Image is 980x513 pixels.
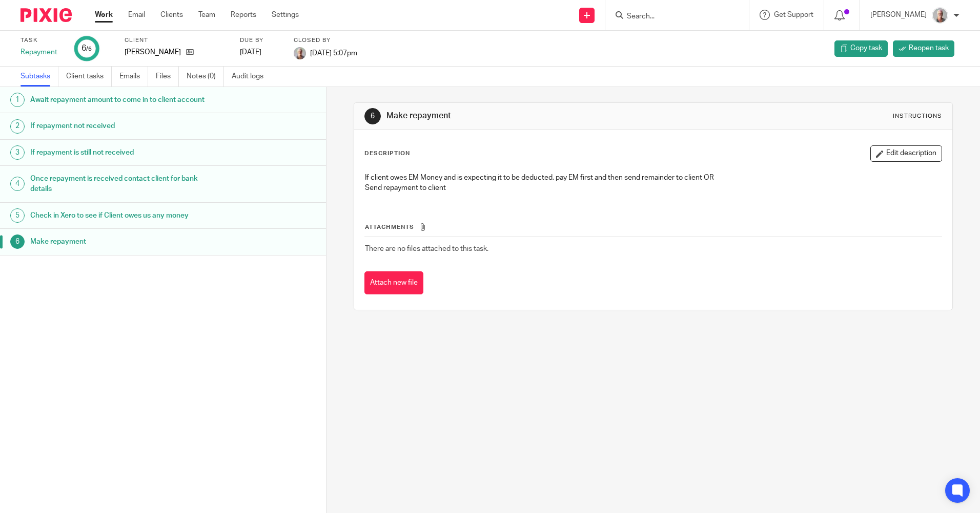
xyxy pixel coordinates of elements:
[160,10,183,20] a: Clients
[364,271,423,294] button: Attach new file
[21,47,62,57] div: Repayment
[21,67,58,87] a: Subtasks
[850,43,882,53] span: Copy task
[870,145,942,162] button: Edit description
[30,145,221,160] h1: If repayment is still not received
[125,36,227,45] label: Client
[232,67,271,87] a: Audit logs
[10,93,25,107] div: 1
[364,149,410,158] p: Description
[30,208,221,223] h1: Check in Xero to see if Client owes us any money
[909,43,949,53] span: Reopen task
[626,12,718,22] input: Search
[119,67,148,87] a: Emails
[10,145,25,160] div: 3
[21,36,62,45] label: Task
[272,10,299,20] a: Settings
[10,177,25,191] div: 4
[834,40,888,57] a: Copy task
[365,173,941,183] p: If client owes EM Money and is expecting it to be deducted, pay EM first and then send remainder ...
[365,245,488,252] span: There are no files attached to this task.
[30,92,221,108] h1: Await repayment amount to come in to client account
[365,183,941,193] p: Send repayment to client
[386,111,675,121] h1: Make repayment
[30,234,221,249] h1: Make repayment
[10,208,25,223] div: 5
[231,10,256,20] a: Reports
[774,11,813,18] span: Get Support
[95,10,113,20] a: Work
[10,234,25,249] div: 6
[198,10,215,20] a: Team
[294,47,306,59] img: KR%20update.jpg
[125,47,181,57] p: [PERSON_NAME]
[30,171,221,197] h1: Once repayment is received contact client for bank details
[187,67,224,87] a: Notes (0)
[870,10,927,20] p: [PERSON_NAME]
[81,42,92,54] div: 6
[893,40,954,57] a: Reopen task
[10,119,25,134] div: 2
[240,36,281,45] label: Due by
[365,224,414,230] span: Attachments
[156,67,179,87] a: Files
[893,112,942,120] div: Instructions
[21,8,72,22] img: Pixie
[240,47,281,57] div: [DATE]
[66,67,112,87] a: Client tasks
[30,118,221,134] h1: If repayment not received
[128,10,145,20] a: Email
[86,46,92,52] small: /6
[310,49,357,56] span: [DATE] 5:07pm
[294,36,357,45] label: Closed by
[364,108,381,124] div: 6
[932,7,948,24] img: KR%20update.jpg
